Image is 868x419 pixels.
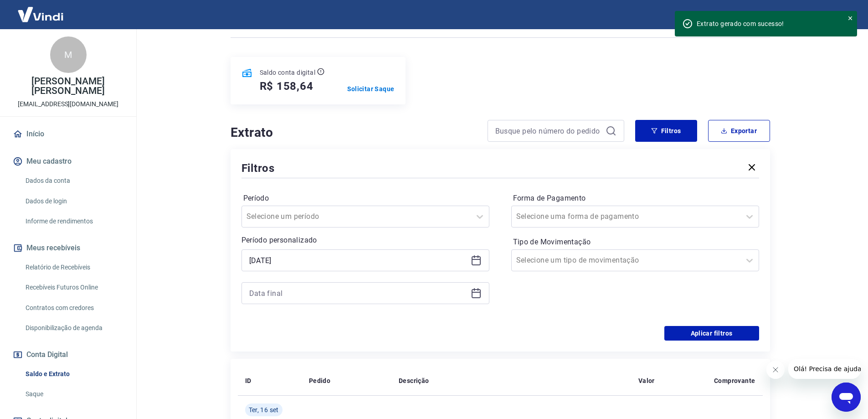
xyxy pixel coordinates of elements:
[249,253,467,267] input: Data inicial
[22,171,125,190] a: Dados da conta
[245,376,252,385] p: ID
[22,385,125,403] a: Saque
[635,120,697,142] button: Filtros
[513,193,757,204] label: Forma de Pagamento
[495,124,602,138] input: Busque pelo número do pedido
[11,151,125,171] button: Meu cadastro
[347,84,395,93] a: Solicitar Saque
[697,19,836,28] div: Extrato gerado com sucesso!
[708,120,770,142] button: Exportar
[11,345,125,365] button: Conta Digital
[664,326,759,341] button: Aplicar filtros
[11,0,70,28] img: Vindi
[50,36,87,73] div: M
[241,235,489,246] p: Período personalizado
[399,376,429,385] p: Descrição
[22,278,125,297] a: Recebíveis Futuros Online
[513,237,757,248] label: Tipo de Movimentação
[309,376,330,385] p: Pedido
[714,376,755,385] p: Comprovante
[22,365,125,383] a: Saldo e Extrato
[5,6,77,14] span: Olá! Precisa de ajuda?
[766,361,785,379] iframe: Fechar mensagem
[260,68,316,77] p: Saldo conta digital
[22,192,125,211] a: Dados de login
[249,286,467,300] input: Data final
[832,383,861,412] iframe: Botão para abrir a janela de mensagens
[11,238,125,258] button: Meus recebíveis
[260,79,313,93] h5: R$ 158,64
[18,99,118,109] p: [EMAIL_ADDRESS][DOMAIN_NAME]
[22,258,125,277] a: Relatório de Recebíveis
[22,212,125,231] a: Informe de rendimentos
[231,124,477,142] h4: Extrato
[243,193,488,204] label: Período
[241,161,275,176] h5: Filtros
[788,359,861,379] iframe: Mensagem da empresa
[824,6,857,23] button: Sair
[22,319,125,337] a: Disponibilização de agenda
[638,376,655,385] p: Valor
[11,124,125,144] a: Início
[7,77,129,96] p: [PERSON_NAME] [PERSON_NAME]
[249,405,279,414] span: Ter, 16 set
[22,299,125,317] a: Contratos com credores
